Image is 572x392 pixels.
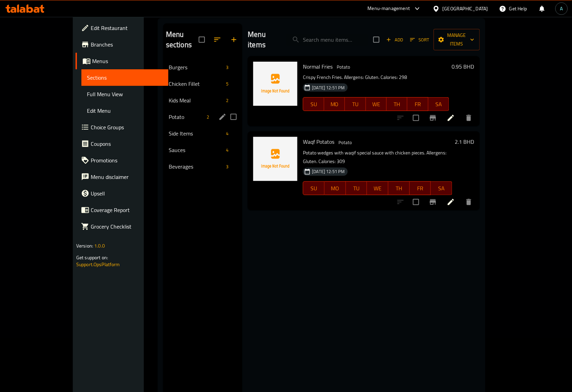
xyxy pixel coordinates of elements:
[91,222,163,231] span: Grocery Checklist
[169,63,223,71] span: Burgers
[169,129,223,138] span: Side Items
[223,64,231,71] span: 3
[425,110,441,126] button: Branch-specific-item
[447,114,455,122] a: Edit menu item
[87,107,163,115] span: Edit Menu
[223,163,231,170] span: 3
[217,112,228,122] button: edit
[303,181,325,195] button: SU
[223,162,231,171] div: items
[226,31,242,48] button: Add section
[91,24,163,32] span: Edit Restaurant
[306,183,322,193] span: SU
[169,113,204,121] span: Potato
[309,84,347,91] span: [DATE] 12:51 PM
[410,99,425,109] span: FR
[324,97,345,111] button: MO
[334,63,353,71] span: Potato
[348,99,363,109] span: TU
[163,56,243,178] nav: Menu sections
[76,53,168,69] a: Menus
[223,129,231,138] div: items
[76,152,168,169] a: Promotions
[81,69,168,86] a: Sections
[223,130,231,137] span: 4
[169,162,223,171] span: Beverages
[223,146,231,154] div: items
[327,99,342,109] span: MO
[163,59,243,76] div: Burgers3
[163,109,243,125] div: Potato2edit
[366,97,387,111] button: WE
[447,198,455,206] a: Edit menu item
[345,97,366,111] button: TU
[334,63,353,71] div: Potato
[387,97,407,111] button: TH
[91,140,163,148] span: Coupons
[163,125,243,142] div: Side Items4
[163,76,243,92] div: Chicken Fillet5
[303,61,333,72] span: Normal Fries
[384,34,406,45] button: Add
[461,110,477,126] button: delete
[439,31,474,48] span: Manage items
[223,147,231,153] span: 4
[91,189,163,198] span: Upsell
[204,114,212,120] span: 2
[369,32,384,47] span: Select section
[286,34,368,46] input: search
[76,36,168,53] a: Branches
[87,90,163,98] span: Full Menu View
[443,5,488,12] div: [GEOGRAPHIC_DATA]
[209,31,226,48] span: Sort sections
[195,32,209,47] span: Select all sections
[76,185,168,202] a: Upsell
[303,137,334,147] span: Waqf Potatos
[163,158,243,175] div: Beverages3
[169,96,223,104] div: Kids Meal
[81,86,168,102] a: Full Menu View
[253,137,297,181] img: Waqf Potatos
[384,34,406,45] span: Add item
[91,156,163,164] span: Promotions
[409,111,423,125] span: Select to update
[163,142,243,158] div: Sauces4
[91,206,163,214] span: Coverage Report
[336,139,355,147] span: Potato
[560,5,563,12] span: A
[370,183,386,193] span: WE
[431,181,452,195] button: SA
[369,99,384,109] span: WE
[410,181,431,195] button: FR
[76,119,168,135] a: Choice Groups
[325,181,346,195] button: MO
[223,97,231,104] span: 2
[76,202,168,218] a: Coverage Report
[169,80,223,88] span: Chicken Fillet
[223,63,231,71] div: items
[76,260,120,269] a: Support.OpsPlatform
[368,4,410,13] div: Menu-management
[391,183,407,193] span: TH
[409,195,423,209] span: Select to update
[303,73,449,82] p: Crispy French Fries. Allergens: Gluten. Calories: 298
[76,169,168,185] a: Menu disclaimer
[346,181,367,195] button: TU
[385,36,404,44] span: Add
[309,168,347,175] span: [DATE] 12:51 PM
[76,20,168,36] a: Edit Restaurant
[452,62,474,71] h6: 0.95 BHD
[94,241,105,250] span: 1.0.0
[163,92,243,109] div: Kids Meal2
[410,36,429,44] span: Sort
[434,183,450,193] span: SA
[407,97,428,111] button: FR
[408,34,431,45] button: Sort
[431,99,446,109] span: SA
[92,57,163,65] span: Menus
[76,135,168,152] a: Coupons
[413,183,428,193] span: FR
